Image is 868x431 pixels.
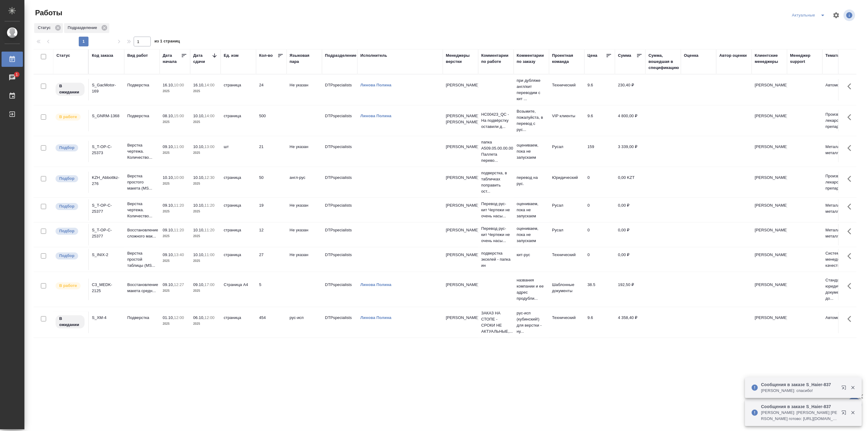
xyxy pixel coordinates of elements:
[221,110,256,131] td: страница
[615,199,646,221] td: 0,00 ₽
[127,82,157,88] p: Подверстка
[584,312,615,333] td: 9.6
[838,382,852,396] button: Открыть в новой вкладке
[517,252,546,258] p: кит-рус
[752,79,787,100] td: [PERSON_NAME]
[844,79,859,94] button: Здесь прячутся важные кнопки
[826,277,855,302] p: Стандартные юридические документы, до...
[615,249,646,270] td: 0,00 ₽
[549,141,584,162] td: Русал
[55,82,85,96] div: Исполнитель назначен, приступать к работе пока рано
[752,249,787,270] td: [PERSON_NAME]
[55,227,85,235] div: Можно подбирать исполнителей
[322,312,357,333] td: DTPspecialists
[127,113,157,119] p: Подверстка
[163,119,187,125] p: 2025
[322,199,357,221] td: DTPspecialists
[163,228,174,232] p: 09.10,
[844,249,859,263] button: Здесь прячутся важные кнопки
[481,111,511,130] p: НС00423_QC - На подвёрстку оставили д...
[163,252,174,257] p: 09.10,
[12,71,21,78] span: 1
[127,227,157,239] p: Восстановление сложного мак...
[761,404,837,410] p: Сообщения в заказе S_Haier-837
[826,53,844,59] div: Тематика
[615,279,646,300] td: 192,50 ₽
[163,114,174,118] p: 08.10,
[481,139,511,164] p: папка A509.05.00.00.00 Паллета перево...
[34,8,62,18] span: Работы
[287,249,322,270] td: Не указан
[481,250,511,269] p: подверстка экселей - папка ин
[552,53,581,65] div: Проектная команда
[649,53,679,71] div: Сумма, вошедшая в спецификацию
[752,279,787,300] td: [PERSON_NAME]
[790,53,819,65] div: Менеджер support
[549,279,584,300] td: Шаблонные документы
[127,282,157,294] p: Восстановление макета средн...
[193,53,212,65] div: Дата сдачи
[174,175,184,180] p: 10:00
[127,142,157,161] p: Верстка чертежа. Количество...
[256,312,287,333] td: 454
[174,282,184,287] p: 12:27
[221,224,256,245] td: страница
[59,145,74,151] p: Подбор
[446,315,475,321] p: [PERSON_NAME]
[193,119,218,125] p: 2025
[549,79,584,100] td: Технический
[446,202,475,208] p: [PERSON_NAME]
[360,282,392,287] a: Линова Полина
[584,79,615,100] td: 9.6
[59,283,77,289] p: В работе
[163,258,187,264] p: 2025
[221,79,256,100] td: страница
[2,70,23,85] a: 1
[761,382,837,388] p: Сообщения в заказе S_Haier-837
[761,388,837,394] p: [PERSON_NAME]: спасибо!
[684,53,699,59] div: Оценка
[752,172,787,193] td: [PERSON_NAME]
[163,83,174,87] p: 16.10,
[163,233,187,239] p: 2025
[221,172,256,193] td: страница
[287,79,322,100] td: Не указан
[193,208,218,215] p: 2025
[549,199,584,221] td: Русал
[584,199,615,221] td: 0
[193,88,218,94] p: 2025
[549,312,584,333] td: Технический
[193,282,204,287] p: 09.10,
[163,203,174,208] p: 09.10,
[584,141,615,162] td: 159
[615,110,646,131] td: 4 800,00 ₽
[584,279,615,300] td: 38.5
[256,141,287,162] td: 21
[174,114,184,118] p: 15:00
[256,110,287,131] td: 500
[287,172,322,193] td: англ-рус
[92,202,121,215] div: S_T-OP-C-25377
[92,227,121,239] div: S_T-OP-C-25377
[221,279,256,300] td: Страница А4
[325,53,356,59] div: Подразделение
[256,172,287,193] td: 50
[174,315,184,320] p: 12:00
[446,113,475,125] p: [PERSON_NAME], [PERSON_NAME]
[826,144,855,156] p: Металлургия и металлобработка
[204,252,215,257] p: 11:00
[322,79,357,100] td: DTPspecialists
[517,201,546,219] p: оцениваем, пока не запускаем
[59,253,74,259] p: Подбор
[847,410,859,415] button: Закрыть
[163,288,187,294] p: 2025
[221,141,256,162] td: шт
[844,279,859,293] button: Здесь прячутся важные кнопки
[127,250,157,269] p: Верстка простой таблицы (MS...
[584,172,615,193] td: 0
[163,321,187,327] p: 2025
[92,175,121,187] div: KZH_Abbottkz-276
[360,315,392,320] a: Линова Полина
[163,88,187,94] p: 2025
[193,203,204,208] p: 10.10,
